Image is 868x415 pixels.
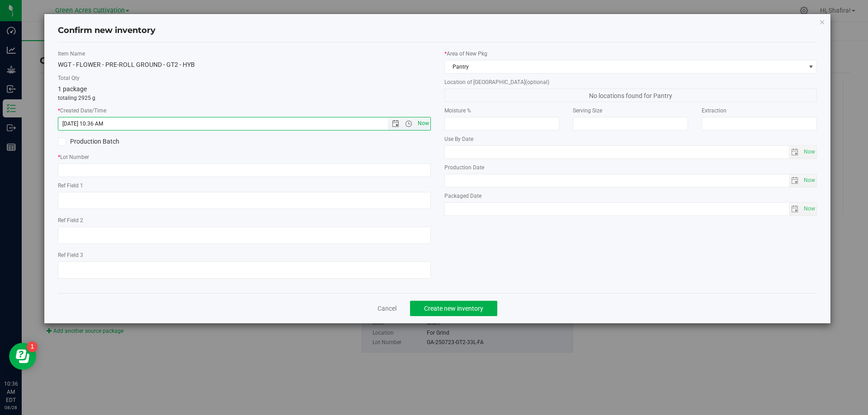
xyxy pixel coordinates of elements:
span: select [789,174,802,187]
p: totaling 2925 g [58,94,431,102]
span: Pantry [445,61,806,73]
label: Moisture % [444,107,560,115]
label: Ref Field 2 [58,216,431,224]
span: Set Current date [802,145,817,159]
label: Lot Number [58,153,431,161]
span: select [802,203,816,215]
h4: Confirm new inventory [58,25,156,37]
iframe: Resource center unread badge [27,341,38,352]
span: select [789,203,802,215]
label: Created Date/Time [58,107,431,115]
label: Use By Date [444,135,817,143]
label: Packaged Date [444,192,817,200]
label: Item Name [58,50,431,58]
button: Create new inventory [410,301,497,316]
label: Ref Field 3 [58,251,431,259]
span: Open the date view [388,120,403,127]
div: WGT - FLOWER - PRE-ROLL GROUND - GT2 - HYB [58,60,431,70]
span: 1 package [58,85,87,93]
span: select [802,146,816,159]
span: Set Current date [802,174,817,187]
iframe: Resource center [9,343,36,370]
span: (optional) [525,79,549,85]
span: Open the time view [401,120,416,127]
label: Extraction [702,107,817,115]
a: Cancel [377,304,396,313]
label: Serving Size [573,107,688,115]
label: Ref Field 1 [58,182,431,190]
label: Area of New Pkg [444,50,817,58]
label: Location of [GEOGRAPHIC_DATA] [444,78,817,86]
span: Create new inventory [424,305,483,312]
label: Production Date [444,163,817,172]
label: Total Qty [58,74,431,82]
span: Set Current date [415,117,431,130]
span: select [789,146,802,159]
span: No locations found for Pantry [444,89,817,102]
label: Production Batch [58,137,237,146]
span: select [802,174,816,187]
span: Set Current date [802,202,817,215]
